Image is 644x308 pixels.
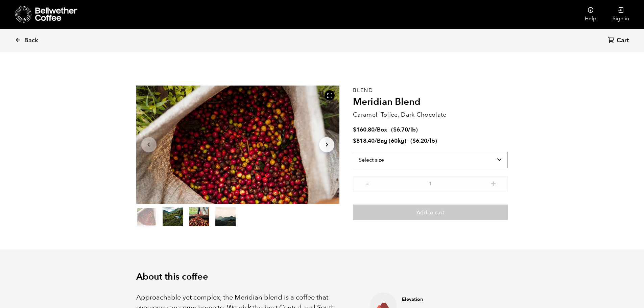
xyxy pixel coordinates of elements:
span: Box [377,126,387,134]
a: Cart [608,36,630,45]
span: $ [353,126,356,134]
span: Cart [617,37,629,45]
span: ( ) [391,126,418,134]
button: - [363,180,372,186]
span: $ [393,126,397,134]
h2: Meridian Blend [353,96,508,108]
span: / [375,137,377,145]
button: + [489,180,498,186]
h2: About this coffee [136,271,508,282]
span: /lb [427,137,435,145]
span: $ [353,137,356,145]
bdi: 818.40 [353,137,375,145]
span: / [375,126,377,134]
span: Bag (60kg) [377,137,406,145]
p: Caramel, Toffee, Dark Chocolate [353,110,508,119]
span: /lb [408,126,416,134]
button: Add to cart [353,205,508,220]
bdi: 6.70 [393,126,408,134]
bdi: 160.80 [353,126,375,134]
span: ( ) [410,137,437,145]
h4: Elevation [402,296,497,303]
bdi: 6.20 [412,137,427,145]
span: $ [412,137,416,145]
span: Back [24,37,38,45]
